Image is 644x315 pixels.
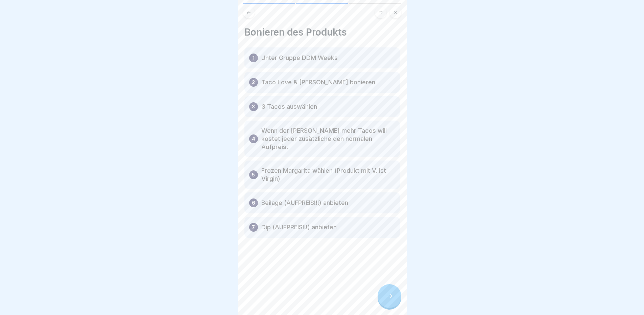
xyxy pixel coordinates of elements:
[252,103,255,111] p: 3
[261,127,395,151] p: Wenn der [PERSON_NAME] mehr Tacos will kostet jeder zusätzliche den normalen Aufpreis.
[252,171,255,179] p: 5
[252,199,255,207] p: 6
[261,54,338,62] p: Unter Gruppe DDM Weeks
[261,103,317,111] p: 3 Tacos auswählen
[252,223,255,231] p: 7
[261,78,375,86] p: Taco Love & [PERSON_NAME] bonieren
[261,199,348,207] p: Beilage (AUFPREIS!!!) anbieten
[261,223,337,231] p: Dip (AUFPREIS!!!) anbieten
[252,135,255,143] p: 4
[252,78,255,86] p: 2
[261,167,395,183] p: Frozen Margarita wählen (Produkt mit V. ist Virgin)
[253,54,255,62] p: 1
[244,26,400,38] h4: Bonieren des Produkts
